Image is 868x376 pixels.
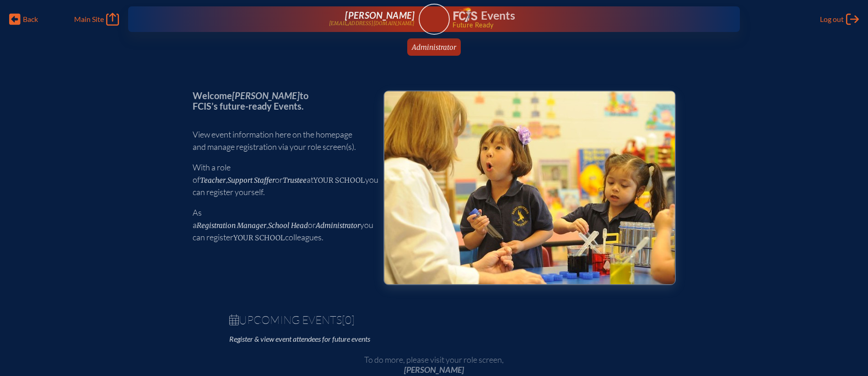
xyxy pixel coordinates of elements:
p: As a , or you can register colleagues. [193,207,369,244]
span: Trustee [283,176,307,185]
span: Teacher [200,176,226,185]
span: Registration Manager [197,221,266,230]
a: User Avatar [419,4,450,35]
p: To do more, please visit your role screen , [229,355,639,375]
p: Welcome to FCIS’s future-ready Events. [193,90,369,111]
span: [PERSON_NAME] [345,10,415,21]
span: your school [313,176,365,185]
span: Future Ready [453,22,710,28]
p: Register & view event attendees for future events [229,334,471,344]
span: [PERSON_NAME] [232,90,300,101]
a: Administrator [408,38,460,56]
div: FCIS Events — Future ready [453,7,711,28]
p: View event information here on the homepage and manage registration via your role screen(s). [193,128,369,153]
span: Administrator [316,221,360,230]
span: [PERSON_NAME] [404,365,464,375]
p: With a role of , or at you can register yourself. [193,161,369,198]
span: your school [233,233,285,242]
h1: Upcoming Events [229,314,639,325]
a: [PERSON_NAME][EMAIL_ADDRESS][DOMAIN_NAME] [157,10,415,28]
span: Administrator [412,43,456,52]
span: Main Site [74,15,104,24]
img: User Avatar [415,2,453,41]
span: Log out [820,15,844,24]
img: Events [384,91,675,284]
span: School Head [268,221,308,230]
a: Main Site [74,13,119,26]
p: [EMAIL_ADDRESS][DOMAIN_NAME] [329,21,415,26]
span: Back [23,15,38,24]
span: Support Staffer [227,176,275,185]
span: [0] [342,313,355,327]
